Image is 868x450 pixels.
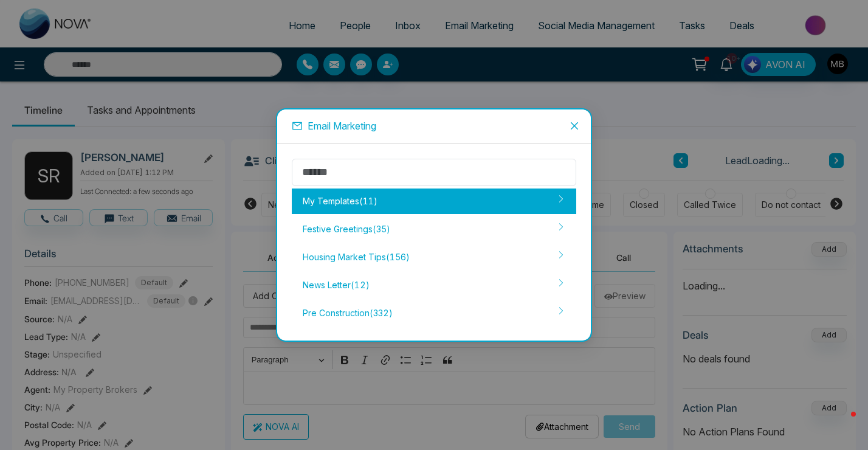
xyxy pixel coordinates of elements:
[558,109,591,142] button: Close
[827,409,856,438] iframe: Intercom live chat
[292,189,576,214] div: My Templates ( 11 )
[292,300,576,326] div: Pre Construction ( 332 )
[308,120,376,132] span: Email Marketing
[292,244,576,270] div: Housing Market Tips ( 156 )
[570,121,579,131] span: close
[292,216,576,242] div: Festive Greetings ( 35 )
[292,272,576,298] div: News Letter ( 12 )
